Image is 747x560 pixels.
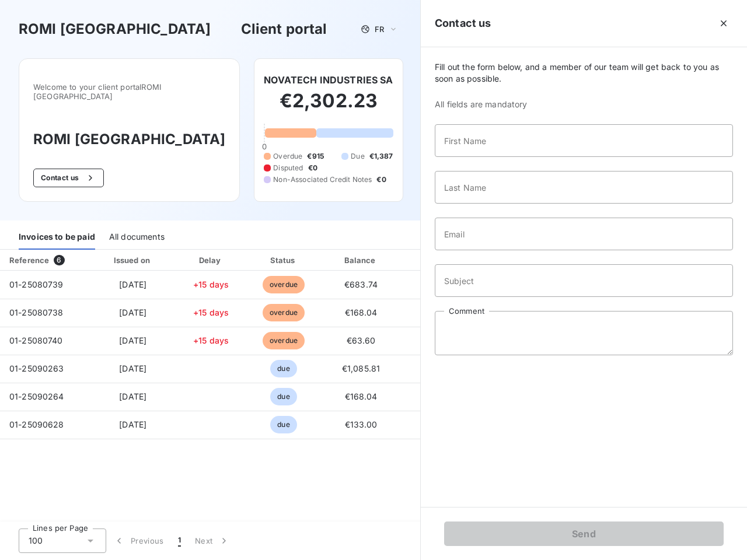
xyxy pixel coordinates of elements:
span: 01-25080739 [9,279,64,289]
button: Contact us [33,169,104,187]
span: Fill out the form below, and a member of our team will get back to you as soon as possible. [435,61,733,85]
div: Balance [323,254,399,266]
span: Non-Associated Credit Notes [273,174,372,185]
span: 01-25090264 [9,391,64,401]
span: Welcome to your client portal ROMI [GEOGRAPHIC_DATA] [33,82,225,101]
h6: NOVATECH INDUSTRIES SA [264,73,393,87]
h3: ROMI [GEOGRAPHIC_DATA] [33,129,225,150]
span: €0 [376,174,386,185]
input: placeholder [435,264,733,297]
span: [DATE] [119,335,146,345]
span: €168.04 [345,307,378,317]
span: due [270,416,296,433]
span: 01-25090628 [9,419,64,429]
h3: Client portal [241,19,327,40]
span: 01-25080740 [9,335,63,345]
div: Delay [178,254,245,266]
input: placeholder [435,124,733,157]
input: placeholder [435,218,733,250]
h5: Contact us [435,15,491,32]
span: +15 days [193,307,229,317]
div: Issued on [93,254,173,266]
button: Send [444,521,724,546]
span: €168.04 [345,391,378,401]
span: +15 days [193,335,229,345]
span: 6 [54,255,64,265]
span: [DATE] [119,307,146,317]
span: 100 [29,535,43,547]
span: FR [375,24,384,34]
h2: €2,302.23 [264,89,393,124]
span: Overdue [273,151,302,162]
span: 1 [178,535,181,547]
span: due [270,388,296,405]
span: Disputed [273,163,303,173]
h3: ROMI [GEOGRAPHIC_DATA] [19,19,211,40]
span: overdue [263,332,305,349]
span: +15 days [193,279,229,289]
span: €0 [308,163,317,173]
div: Status [249,254,319,266]
span: overdue [263,304,305,321]
span: [DATE] [119,363,146,373]
span: 0 [262,142,267,151]
button: 1 [171,528,188,553]
span: €133.00 [345,419,378,429]
span: due [270,360,296,377]
span: All fields are mandatory [435,99,733,110]
input: placeholder [435,171,733,204]
div: PDF [404,254,463,266]
span: 01-25080738 [9,307,64,317]
span: [DATE] [119,391,146,401]
span: Due [351,151,364,162]
span: €63.60 [347,335,376,345]
span: [DATE] [119,279,146,289]
span: 01-25090263 [9,363,64,373]
div: Invoices to be paid [19,225,95,250]
div: All documents [109,225,165,250]
button: Previous [106,528,171,553]
span: €683.74 [344,279,378,289]
span: overdue [263,276,305,293]
span: €1,387 [369,151,393,162]
div: Reference [9,256,49,265]
span: €1,085.81 [342,363,380,373]
button: Next [188,528,237,553]
span: [DATE] [119,419,146,429]
span: €915 [307,151,324,162]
